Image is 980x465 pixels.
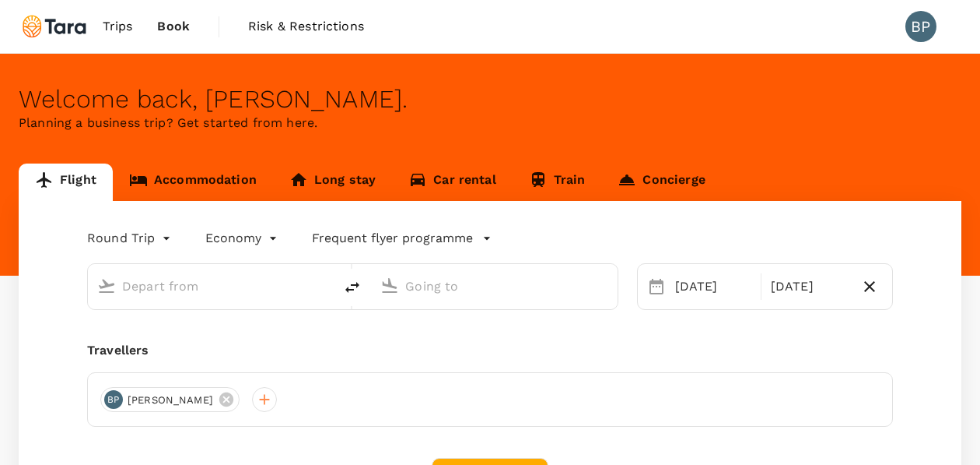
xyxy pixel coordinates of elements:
button: Open [323,284,326,287]
a: Accommodation [113,164,273,201]
div: Round Trip [87,226,174,251]
button: Frequent flyer programme [312,229,492,248]
div: BP[PERSON_NAME] [100,387,240,412]
input: Going to [405,274,584,298]
a: Long stay [273,164,392,201]
a: Train [513,164,602,201]
div: [DATE] [765,271,853,302]
button: delete [334,269,371,306]
img: Tara Climate Ltd [19,9,90,44]
span: Book [157,17,190,36]
a: Car rental [392,164,513,201]
a: Flight [19,164,113,201]
span: [PERSON_NAME] [118,393,222,408]
div: Welcome back , [PERSON_NAME] . [19,85,961,114]
div: BP [905,11,936,42]
div: [DATE] [669,271,758,302]
p: Frequent flyer programme [312,229,473,248]
span: Risk & Restrictions [248,17,364,36]
div: Travellers [87,341,893,360]
a: Concierge [601,164,721,201]
p: Planning a business trip? Get started from here. [19,114,961,132]
input: Depart from [122,274,301,298]
div: BP [104,390,123,409]
div: Economy [205,226,281,251]
button: Open [607,284,610,287]
span: Trips [103,17,133,36]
